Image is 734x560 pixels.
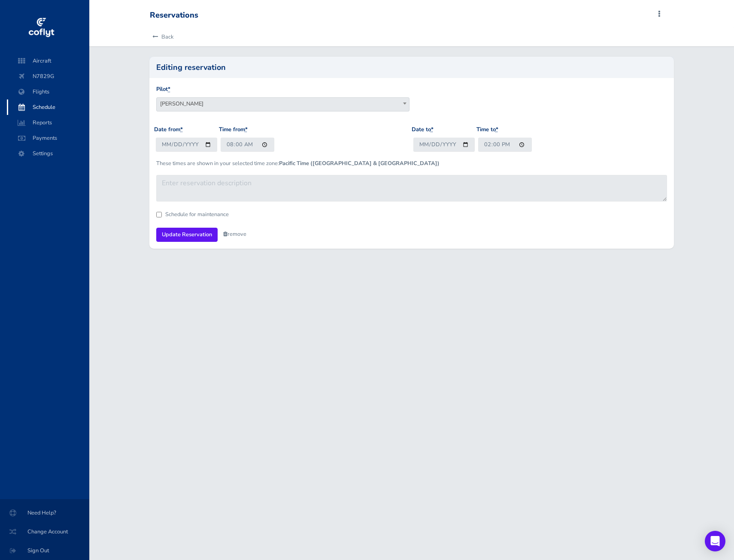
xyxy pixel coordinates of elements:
span: Schedule [15,99,81,115]
div: Open Intercom Messenger [705,531,725,551]
span: Keith Overa [157,98,409,110]
label: Schedule for maintenance [165,212,229,217]
img: coflyt logo [27,15,55,41]
b: Pacific Time ([GEOGRAPHIC_DATA] & [GEOGRAPHIC_DATA]) [279,160,440,167]
abbr: required [168,85,170,93]
abbr: required [431,126,434,133]
a: remove [223,230,246,238]
span: N7829G [15,69,81,84]
abbr: required [180,126,183,133]
span: Change Account [10,524,79,539]
div: Reservations [150,11,198,20]
span: Settings [15,146,81,161]
label: Date from [154,125,183,134]
label: Date to [412,125,434,134]
span: Aircraft [15,53,81,69]
p: These times are shown in your selected time zone: [156,159,667,168]
span: Payments [15,130,81,146]
span: Flights [15,84,81,99]
label: Pilot [156,85,170,94]
input: Update Reservation [156,228,218,242]
label: Time to [476,125,498,134]
label: Time from [219,125,248,134]
a: Back [150,27,173,46]
abbr: required [245,126,248,133]
span: Sign Out [10,543,79,558]
span: Keith Overa [156,97,409,111]
abbr: required [496,126,498,133]
span: Need Help? [10,505,79,521]
span: Reports [15,115,81,130]
h2: Editing reservation [156,63,667,71]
